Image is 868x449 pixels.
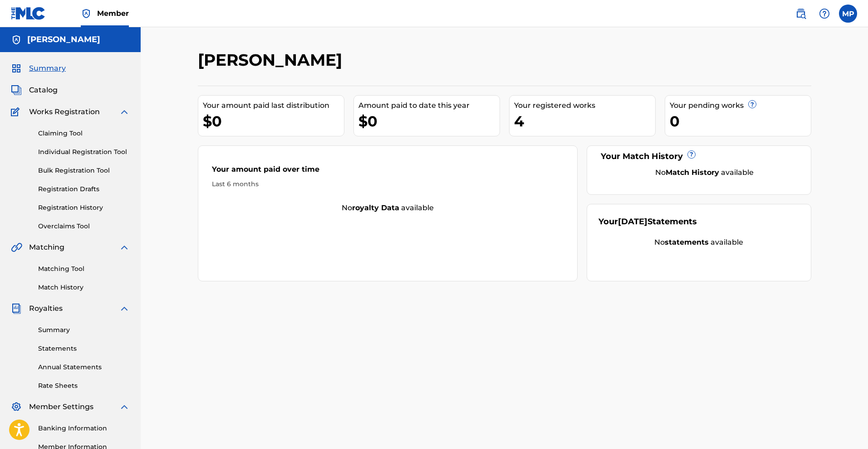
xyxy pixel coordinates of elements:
[514,111,655,131] div: 4
[203,111,344,131] div: $0
[212,164,564,179] div: Your amount paid over time
[119,242,130,253] img: expand
[29,242,64,253] span: Matching
[38,166,130,175] a: Bulk Registration Tool
[38,184,130,194] a: Registration Drafts
[665,238,709,246] strong: statements
[38,424,130,433] a: Banking Information
[11,106,23,117] img: Works Registration
[27,34,100,45] h5: Michael Prines-Acree jr
[610,167,799,178] div: No available
[38,129,130,138] a: Claiming Tool
[795,8,806,19] img: search
[38,344,130,353] a: Statements
[212,179,564,189] div: Last 6 months
[749,101,756,108] span: ?
[11,401,22,412] img: Member Settings
[29,401,93,412] span: Member Settings
[514,100,655,111] div: Your registered works
[198,203,578,213] div: No available
[618,217,647,227] span: [DATE]
[11,63,66,74] a: SummarySummary
[38,381,130,391] a: Rate Sheets
[11,85,58,96] a: CatalogCatalog
[819,8,830,19] img: help
[11,7,46,20] img: MLC Logo
[38,325,130,335] a: Summary
[29,303,63,314] span: Royalties
[11,242,22,253] img: Matching
[358,111,500,131] div: $0
[119,401,130,412] img: expand
[666,168,719,177] strong: Match History
[38,222,130,231] a: Overclaims Tool
[598,150,799,163] div: Your Match History
[843,300,868,373] iframe: Resource Center
[670,111,811,131] div: 0
[598,216,697,228] div: Your Statements
[598,237,799,248] div: No available
[11,34,22,45] img: Accounts
[11,303,22,314] img: Royalties
[81,8,92,19] img: Top Rightsholder
[11,63,22,74] img: Summary
[38,203,130,212] a: Registration History
[688,151,695,158] span: ?
[29,63,66,74] span: Summary
[38,283,130,292] a: Match History
[38,264,130,274] a: Matching Tool
[815,5,834,23] div: Help
[352,203,399,212] strong: royalty data
[29,106,100,117] span: Works Registration
[97,8,129,19] span: Member
[29,85,58,96] span: Catalog
[198,50,347,70] h2: [PERSON_NAME]
[38,362,130,372] a: Annual Statements
[358,100,500,111] div: Amount paid to date this year
[670,100,811,111] div: Your pending works
[119,303,130,314] img: expand
[839,5,857,23] div: User Menu
[119,106,130,117] img: expand
[203,100,344,111] div: Your amount paid last distribution
[792,5,810,23] a: Public Search
[38,147,130,157] a: Individual Registration Tool
[11,85,22,96] img: Catalog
